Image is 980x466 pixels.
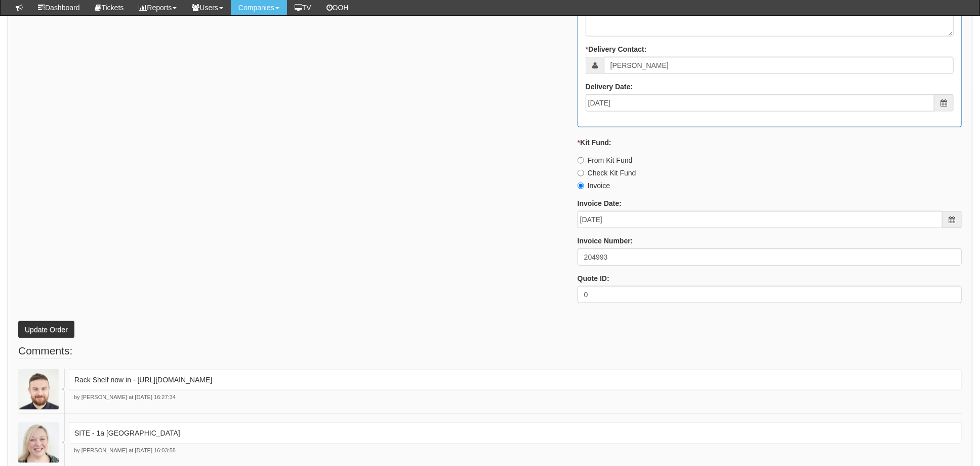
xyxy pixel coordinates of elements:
[578,198,622,208] label: Invoice Date:
[578,157,584,164] input: From Kit Fund
[74,428,956,438] p: SITE - 1a [GEOGRAPHIC_DATA]
[69,447,962,455] p: by [PERSON_NAME] at [DATE] 16:03:58
[18,343,72,359] legend: Comments:
[578,170,584,176] input: Check Kit Fund
[69,393,962,402] p: by [PERSON_NAME] at [DATE] 16:27:34
[578,181,610,191] label: Invoice
[18,422,59,463] img: Laura Toyne
[74,375,956,385] p: Rack Shelf now in - [URL][DOMAIN_NAME]
[586,82,633,92] label: Delivery Date:
[578,155,633,165] label: From Kit Fund
[18,369,59,410] img: Brad Guiness
[586,44,647,54] label: Delivery Contact:
[18,321,74,338] button: Update Order
[578,137,611,148] label: Kit Fund:
[578,273,609,283] label: Quote ID:
[578,183,584,189] input: Invoice
[578,236,633,246] label: Invoice Number:
[578,168,636,178] label: Check Kit Fund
